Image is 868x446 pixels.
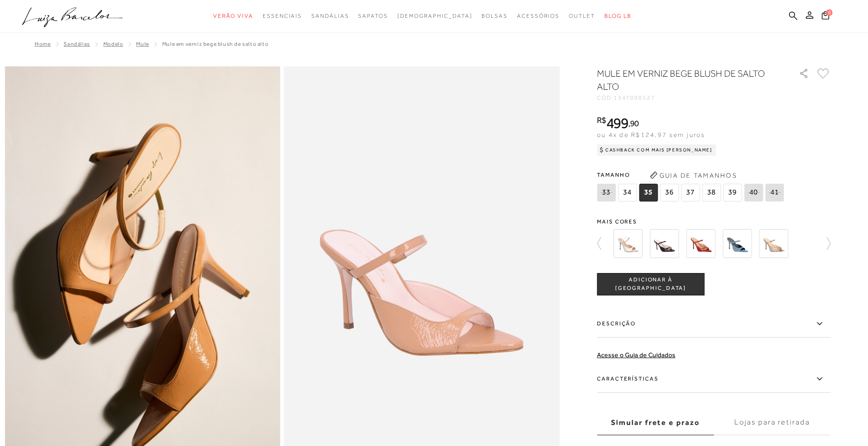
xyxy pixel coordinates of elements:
[397,7,473,25] a: noSubCategoriesText
[686,229,715,258] img: MULE DE SALTO ALTO EM COURO VERNIZ VERMELHO
[639,184,658,201] span: 35
[613,229,642,258] img: MULE DE SALTO ALTO EM COURO VERNIZ OFF WHITE
[597,168,786,182] span: Tamanho
[213,13,253,19] span: Verão Viva
[723,229,752,258] img: MULE DE SALTO ALTO EM JEANS ÍNDIGO
[597,144,716,156] div: Cashback com Mais [PERSON_NAME]
[481,13,508,19] span: Bolsas
[744,184,763,201] span: 40
[597,276,704,292] span: ADICIONAR À [GEOGRAPHIC_DATA]
[681,184,700,201] span: 37
[604,7,631,25] a: BLOG LB
[103,41,123,47] a: Modelo
[64,41,90,47] a: Sandálias
[213,7,253,25] a: categoryNavScreenReaderText
[517,13,560,19] span: Acessórios
[660,184,679,201] span: 36
[597,116,606,124] i: R$
[311,7,349,25] a: categoryNavScreenReaderText
[569,13,595,19] span: Outlet
[597,366,831,393] label: Características
[826,9,832,16] span: 0
[597,310,831,338] label: Descrição
[597,67,772,93] h1: MULE EM VERNIZ BEGE BLUSH DE SALTO ALTO
[759,229,788,258] img: MULE DE SALTO ALTO EM METALIZADO CHUMBO
[597,273,704,295] button: ADICIONAR À [GEOGRAPHIC_DATA]
[481,7,508,25] a: categoryNavScreenReaderText
[702,184,721,201] span: 38
[263,13,302,19] span: Essenciais
[597,351,675,359] a: Acesse o Guia de Cuidados
[311,13,349,19] span: Sandálias
[136,41,149,47] a: Mule
[604,13,631,19] span: BLOG LB
[263,7,302,25] a: categoryNavScreenReaderText
[618,184,637,201] span: 34
[606,115,628,131] span: 499
[597,184,616,201] span: 33
[35,41,50,47] a: Home
[397,13,473,19] span: [DEMOGRAPHIC_DATA]
[358,13,387,19] span: Sapatos
[650,229,679,258] img: MULE DE SALTO ALTO EM COURO VERNIZ PRETO
[614,94,655,101] span: 1347000527
[162,41,268,47] span: MULE EM VERNIZ BEGE BLUSH DE SALTO ALTO
[628,119,639,128] i: ,
[646,168,740,183] button: Guia de Tamanhos
[714,410,831,435] label: Lojas para retirada
[597,131,705,138] span: ou 4x de R$124,97 sem juros
[517,7,560,25] a: categoryNavScreenReaderText
[358,7,387,25] a: categoryNavScreenReaderText
[569,7,595,25] a: categoryNavScreenReaderText
[630,118,639,128] span: 90
[723,184,742,201] span: 39
[597,410,714,435] label: Simular frete e prazo
[597,219,831,224] span: Mais cores
[819,10,832,23] button: 0
[765,184,784,201] span: 41
[597,95,784,101] div: CÓD:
